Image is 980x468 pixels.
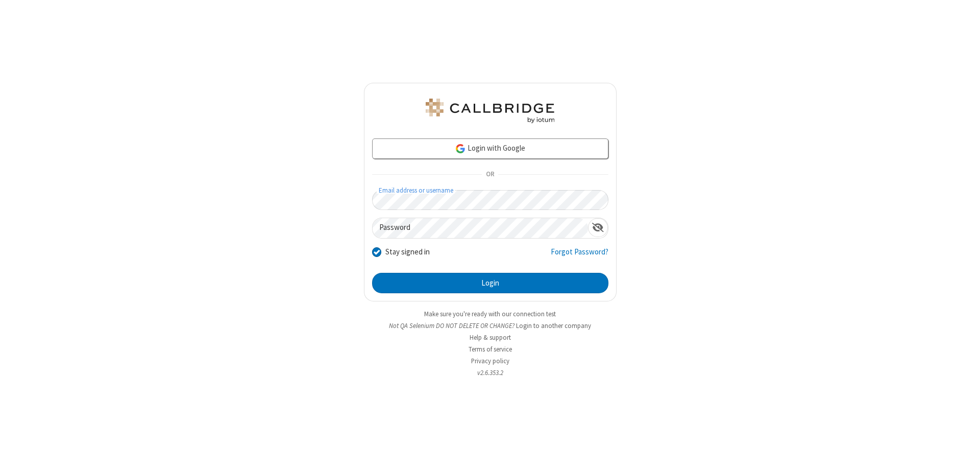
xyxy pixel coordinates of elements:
a: Make sure you're ready with our connection test [424,310,556,318]
a: Help & support [470,333,511,342]
input: Email address or username [372,190,608,210]
a: Login with Google [372,138,608,159]
a: Privacy policy [471,357,509,365]
button: Login [372,273,608,293]
button: Login to another company [516,321,591,331]
li: Not QA Selenium DO NOT DELETE OR CHANGE? [364,321,617,331]
img: QA Selenium DO NOT DELETE OR CHANGE [424,99,556,123]
a: Forgot Password? [551,246,608,266]
a: Terms of service [469,345,512,354]
span: OR [482,168,498,182]
input: Password [373,218,588,238]
li: v2.6.353.2 [364,368,617,378]
img: google-icon.png [455,143,466,154]
label: Stay signed in [385,246,430,258]
div: Show password [588,218,608,237]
